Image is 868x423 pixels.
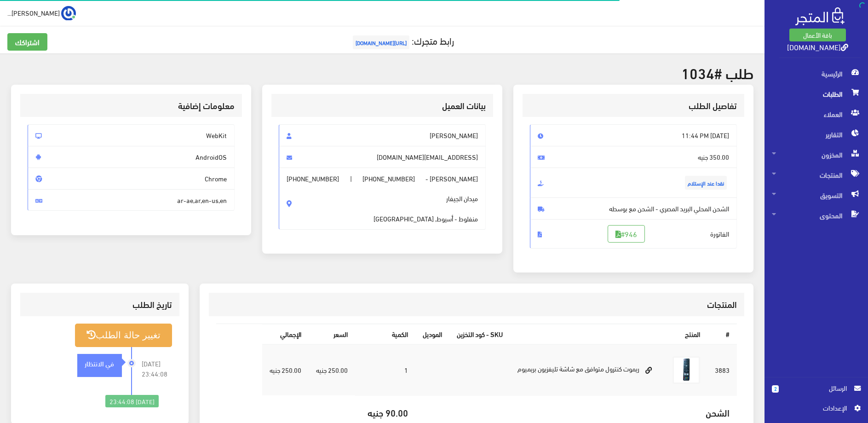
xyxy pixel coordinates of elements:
a: #946 [608,225,645,243]
span: Chrome [28,168,235,190]
img: . [795,7,845,25]
span: التقارير [772,124,861,145]
a: [DOMAIN_NAME] [787,40,848,53]
img: ... [61,6,76,21]
td: 3883 [707,344,737,396]
span: الطلبات [772,84,861,104]
span: الرئيسية [772,64,861,84]
span: [PERSON_NAME] - | [279,168,486,230]
span: [URL][DOMAIN_NAME] [353,35,409,49]
th: الكمية [355,324,415,344]
a: المنتجات [765,165,868,185]
h3: تفاصيل الطلب [530,101,737,110]
h3: تاريخ الطلب [28,300,172,309]
h2: طلب #1034 [11,64,753,81]
span: اﻹعدادات [779,403,846,413]
h3: بيانات العميل [279,101,486,110]
h3: المنتجات [216,300,737,309]
strong: في الانتظار [85,358,114,368]
td: ريموت كنترول متوافق مع شاشة تليفزيون بريميوم [510,344,665,396]
span: [EMAIL_ADDRESS][DOMAIN_NAME] [279,146,486,168]
span: 350.00 جنيه [530,146,737,168]
th: المنتج [510,324,707,344]
span: نقدا عند الإستلام [685,176,727,190]
span: AndroidOS [28,146,235,168]
span: العملاء [772,104,861,124]
span: ميدان الجيفار منفلوط - أسيوط, [GEOGRAPHIC_DATA] [374,184,478,224]
span: WebKit [28,124,235,146]
a: المخزون [765,145,868,165]
span: المحتوى [772,205,861,226]
a: الرئيسية [765,64,868,84]
a: الطلبات [765,84,868,104]
a: 2 الرسائل [772,383,861,403]
span: [PERSON_NAME] [279,124,486,146]
h5: الشحن [423,407,730,417]
a: اشتراكك [7,33,47,51]
a: التقارير [765,124,868,145]
th: السعر [309,324,355,344]
td: 250.00 جنيه [309,344,355,396]
a: اﻹعدادات [772,403,861,417]
span: الشحن المحلي البريد المصري - الشحن مع بوسطه [530,197,737,220]
a: المحتوى [765,205,868,226]
a: باقة الأعمال [789,29,846,41]
span: المنتجات [772,165,861,185]
td: 250.00 جنيه [262,344,309,396]
span: [PERSON_NAME]... [7,7,60,18]
a: رابط متجرك:[URL][DOMAIN_NAME] [351,32,454,49]
span: التسويق [772,185,861,205]
span: 2 [772,385,779,393]
div: [DATE] 23:44:08 [105,395,159,408]
span: الرسائل [786,383,847,393]
span: [PHONE_NUMBER] [287,174,339,184]
th: # [707,324,737,344]
span: الفاتورة [530,219,737,249]
th: SKU - كود التخزين [449,324,510,344]
span: [DATE] 23:44:08 [142,359,172,379]
a: ... [PERSON_NAME]... [7,6,76,20]
td: 1 [355,344,415,396]
h3: معلومات إضافية [28,101,235,110]
iframe: Drift Widget Chat Controller [11,360,46,395]
h5: 90.00 جنيه [362,407,408,417]
button: تغيير حالة الطلب [75,324,172,347]
span: المخزون [772,145,861,165]
a: العملاء [765,104,868,124]
th: الموديل [415,324,449,344]
span: [DATE] 11:44 PM [530,124,737,146]
span: [PHONE_NUMBER] [362,174,415,184]
th: اﻹجمالي [262,324,309,344]
span: ar-ae,ar,en-us,en [28,189,235,211]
